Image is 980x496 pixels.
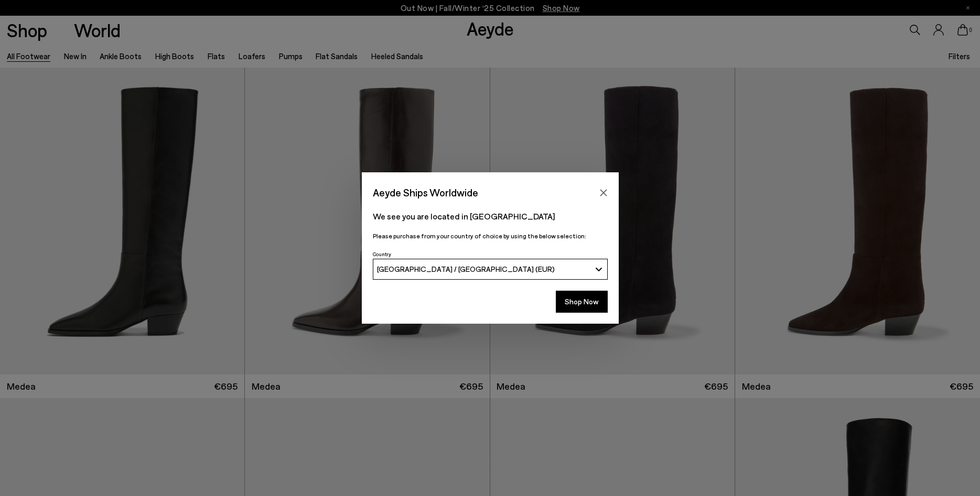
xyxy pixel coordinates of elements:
button: Shop Now [556,291,608,313]
p: Please purchase from your country of choice by using the below selection: [373,231,608,241]
span: Aeyde Ships Worldwide [373,183,478,202]
span: Country [373,251,391,257]
button: Close [596,185,611,201]
p: We see you are located in [GEOGRAPHIC_DATA] [373,210,608,223]
span: [GEOGRAPHIC_DATA] / [GEOGRAPHIC_DATA] (EUR) [377,264,555,273]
